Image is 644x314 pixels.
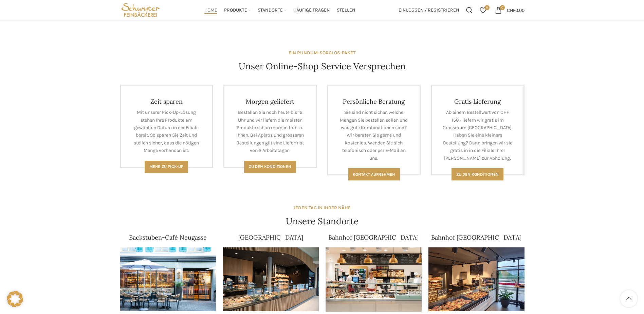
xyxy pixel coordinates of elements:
[476,3,490,17] div: Meine Wunschliste
[235,98,306,105] h4: Morgen geliefert
[149,164,183,169] span: Mehr zu Pick-Up
[463,3,476,17] a: Suchen
[338,109,410,162] p: Sie sind nicht sicher, welche Mengen Sie bestellen sollen und was gute Kombinationen sind? Wir be...
[442,109,513,162] p: Ab einem Bestellwert von CHF 150.- liefern wir gratis im Grossraum [GEOGRAPHIC_DATA]. Haben Sie e...
[399,8,459,13] span: Einloggen / Registrieren
[492,3,528,17] a: 0 CHF0.00
[456,172,499,177] span: Zu den konditionen
[293,7,330,14] span: Häufige Fragen
[348,168,400,180] a: Kontakt aufnehmen
[286,215,358,227] h4: Unsere Standorte
[238,233,303,241] a: [GEOGRAPHIC_DATA]
[293,3,330,17] a: Häufige Fragen
[337,3,355,17] a: Stellen
[452,168,503,180] a: Zu den konditionen
[145,161,188,173] a: Mehr zu Pick-Up
[204,7,217,14] span: Home
[204,3,217,17] a: Home
[258,3,287,17] a: Standorte
[235,109,306,154] p: Bestellen Sie noch heute bis 12 Uhr und wir liefern die meisten Produkte schon morgen früh zu Ihn...
[293,204,351,212] div: JEDEN TAG IN IHRER NÄHE
[129,233,207,241] a: Backstuben-Café Neugasse
[258,7,283,14] span: Standorte
[337,7,355,14] span: Stellen
[395,3,463,17] a: Einloggen / Registrieren
[244,161,296,173] a: Zu den Konditionen
[224,7,247,14] span: Produkte
[239,60,406,72] h4: Unser Online-Shop Service Versprechen
[165,3,395,17] div: Main navigation
[131,109,202,154] p: Mit unserer Pick-Up-Lösung stehen Ihre Produkte am gewählten Datum in der Filiale bereit. So spar...
[131,98,202,105] h4: Zeit sparen
[224,3,251,17] a: Produkte
[484,5,490,10] span: 0
[120,7,162,13] a: Site logo
[338,98,410,105] h4: Persönliche Beratung
[500,5,505,10] span: 0
[431,233,521,241] a: Bahnhof [GEOGRAPHIC_DATA]
[620,290,637,307] a: Scroll to top button
[328,233,419,241] a: Bahnhof [GEOGRAPHIC_DATA]
[507,7,515,13] span: CHF
[353,172,395,177] span: Kontakt aufnehmen
[476,3,490,17] a: 0
[289,50,355,56] strong: EIN RUNDUM-SORGLOS-PAKET
[507,7,525,13] bdi: 0.00
[442,98,513,105] h4: Gratis Lieferung
[249,164,291,169] span: Zu den Konditionen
